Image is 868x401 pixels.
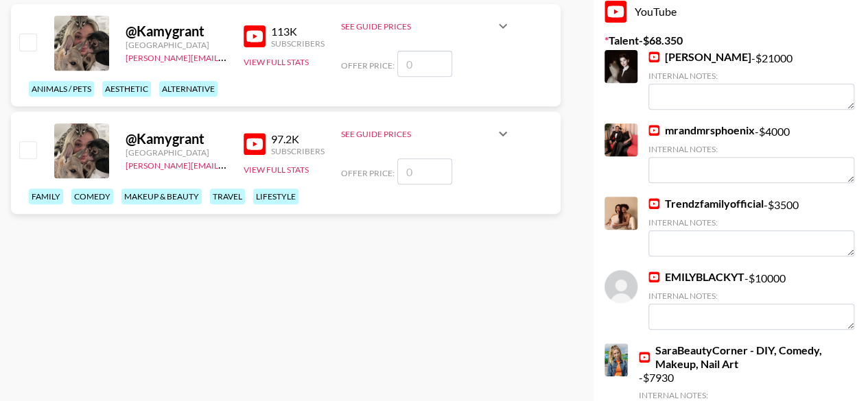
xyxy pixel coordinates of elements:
a: mrandmrsphoenix [648,123,755,137]
div: @ Kamygrant [126,23,227,40]
label: Talent - $ 68.350 [605,34,857,47]
a: EMILYBLACKYT [648,270,744,284]
div: makeup & beauty [121,189,202,204]
img: YouTube [244,25,266,47]
img: YouTube [648,271,659,282]
img: YouTube [648,198,659,209]
div: [GEOGRAPHIC_DATA] [126,40,227,50]
a: [PERSON_NAME] [648,50,751,64]
input: 0 [397,158,452,184]
div: animals / pets [29,81,94,97]
div: Subscribers [271,38,325,49]
div: Internal Notes: [648,291,854,301]
div: @ Kamygrant [126,130,227,147]
a: [PERSON_NAME][EMAIL_ADDRESS][PERSON_NAME][DOMAIN_NAME] [126,50,394,63]
input: 0 [397,51,452,77]
div: alternative [159,81,218,97]
div: [GEOGRAPHIC_DATA] [126,147,227,158]
div: See Guide Prices [341,117,511,150]
div: Internal Notes: [648,217,854,228]
a: SaraBeautyCorner - DIY, Comedy, Makeup, Nail Art [639,343,854,371]
span: Offer Price: [341,168,395,178]
div: lifestyle [253,189,298,204]
div: Internal Notes: [648,71,854,81]
div: Internal Notes: [648,144,854,154]
button: View Full Stats [244,57,309,67]
div: YouTube [605,1,857,23]
img: YouTube [648,51,659,62]
div: Internal Notes: [639,390,854,400]
div: 113K [271,25,325,38]
div: - $ 3500 [648,197,854,256]
div: Subscribers [271,146,325,156]
a: [PERSON_NAME][EMAIL_ADDRESS][DOMAIN_NAME] [126,158,329,171]
div: See Guide Prices [341,21,495,32]
span: Offer Price: [341,60,395,71]
img: YouTube [244,133,266,155]
div: aesthetic [102,81,151,97]
div: - $ 21000 [648,50,854,110]
div: comedy [71,189,113,204]
div: - $ 4000 [648,123,854,183]
div: family [29,189,63,204]
img: YouTube [648,125,659,136]
div: 97.2K [271,132,325,146]
div: travel [210,189,245,204]
div: See Guide Prices [341,10,511,42]
div: See Guide Prices [341,129,495,139]
img: YouTube [639,352,650,363]
img: YouTube [605,1,626,23]
a: Trendzfamilyofficial [648,197,764,210]
button: View Full Stats [244,165,309,175]
div: - $ 10000 [648,270,854,330]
